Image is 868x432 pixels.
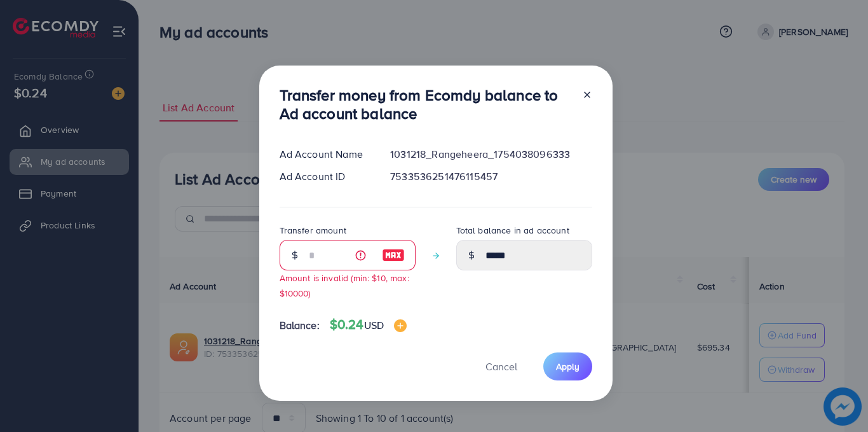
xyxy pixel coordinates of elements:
[543,352,592,380] button: Apply
[280,224,346,237] label: Transfer amount
[364,318,384,332] span: USD
[485,359,517,373] span: Cancel
[330,317,407,333] h4: $0.24
[556,360,580,373] span: Apply
[380,169,602,184] div: 7533536251476115457
[280,272,409,298] small: Amount is invalid (min: $10, max: $10000)
[382,247,405,263] img: image
[269,169,381,184] div: Ad Account ID
[394,319,407,332] img: image
[269,147,381,162] div: Ad Account Name
[470,352,533,380] button: Cancel
[280,86,572,123] h3: Transfer money from Ecomdy balance to Ad account balance
[380,147,602,162] div: 1031218_Rangeheera_1754038096333
[456,224,569,237] label: Total balance in ad account
[280,318,320,333] span: Balance:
